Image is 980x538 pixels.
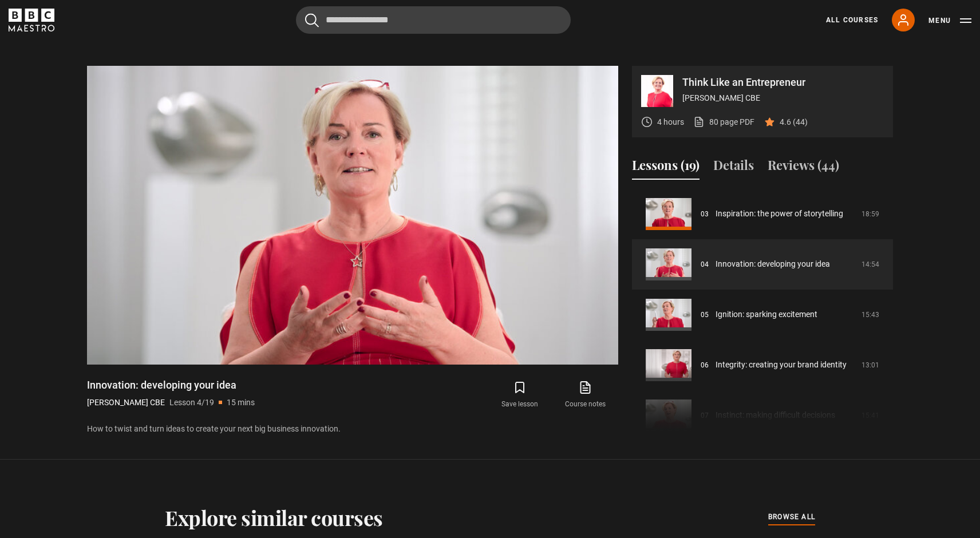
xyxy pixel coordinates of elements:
a: 80 page PDF [693,116,754,128]
a: Innovation: developing your idea [716,258,830,270]
button: Lessons (19) [632,156,700,180]
button: Details [713,156,754,180]
a: Inspiration: the power of storytelling [716,208,843,220]
p: [PERSON_NAME] CBE [87,397,165,409]
p: 4.6 (44) [780,116,808,128]
p: Think Like an Entrepreneur [682,77,884,88]
svg: BBC Maestro [9,9,54,31]
p: Lesson 4/19 [169,397,214,409]
button: Toggle navigation [928,15,971,26]
a: Integrity: creating your brand identity [716,359,847,371]
a: All Courses [826,15,878,25]
h1: Innovation: developing your idea [87,378,255,392]
button: Save lesson [487,378,552,412]
p: 4 hours [657,116,684,128]
video-js: Video Player [87,66,618,365]
span: browse all [768,511,815,523]
p: How to twist and turn ideas to create your next big business innovation. [87,423,618,435]
a: Course notes [553,378,618,412]
a: Ignition: sparking excitement [716,308,817,321]
button: Reviews (44) [768,156,839,180]
a: browse all [768,511,815,524]
p: [PERSON_NAME] CBE [682,92,884,104]
p: 15 mins [227,397,255,409]
input: Search [296,6,571,34]
h2: Explore similar courses [165,505,383,529]
button: Submit the search query [305,13,319,27]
